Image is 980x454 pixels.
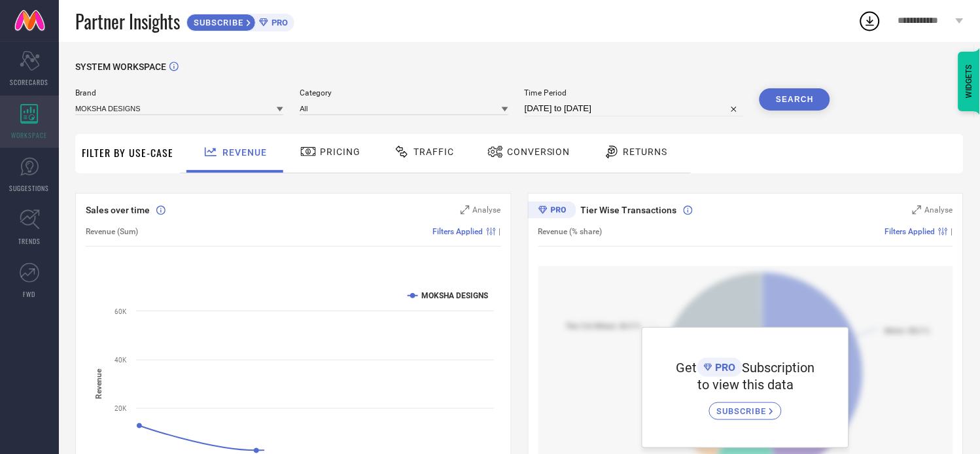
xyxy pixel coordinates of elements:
[421,291,488,300] text: MOKSHA DESIGNS
[75,8,180,35] span: Partner Insights
[525,101,743,116] input: Select time period
[268,18,288,27] span: PRO
[222,147,267,158] span: Revenue
[528,201,576,221] div: Premium
[12,130,48,140] span: WORKSPACE
[885,227,936,236] span: Filters Applied
[461,205,470,215] svg: Zoom
[525,88,743,97] span: Time Period
[507,147,570,157] span: Conversion
[186,10,294,31] a: SUBSCRIBEPRO
[538,227,603,236] span: Revenue (% share)
[913,205,922,215] svg: Zoom
[75,61,166,72] span: SYSTEM WORKSPACE
[925,205,953,215] span: Analyse
[676,360,697,375] span: Get
[114,405,127,412] text: 20K
[760,88,830,111] button: Search
[10,77,49,87] span: SCORECARDS
[24,289,36,299] span: FWD
[709,393,782,420] a: SUBSCRIBE
[413,147,454,157] span: Traffic
[114,357,127,364] text: 40K
[623,147,668,157] span: Returns
[10,183,50,193] span: SUGGESTIONS
[82,145,173,160] span: Filter By Use-Case
[473,205,501,215] span: Analyse
[94,368,103,399] tspan: Revenue
[697,377,794,393] span: to view this data
[114,308,127,315] text: 60K
[18,236,41,246] span: TRENDS
[86,205,150,215] span: Sales over time
[712,361,736,374] span: PRO
[743,360,815,375] span: Subscription
[951,227,953,236] span: |
[300,88,508,97] span: Category
[320,147,360,157] span: Pricing
[499,227,501,236] span: |
[858,9,882,33] div: Open download list
[86,227,138,236] span: Revenue (Sum)
[716,406,769,416] span: SUBSCRIBE
[433,227,483,236] span: Filters Applied
[581,205,677,215] span: Tier Wise Transactions
[187,18,247,27] span: SUBSCRIBE
[75,88,283,97] span: Brand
